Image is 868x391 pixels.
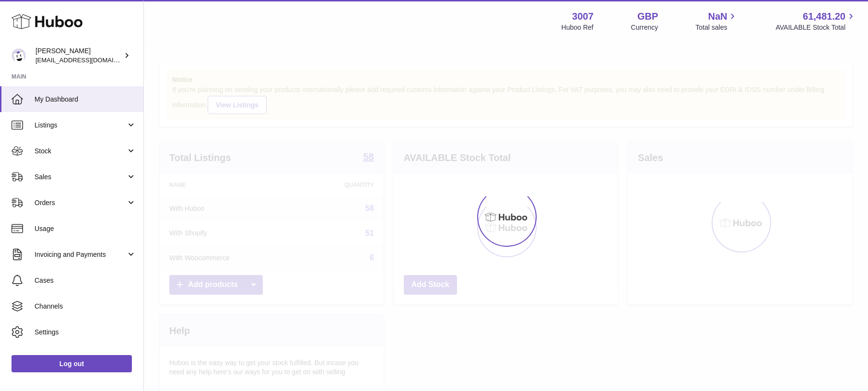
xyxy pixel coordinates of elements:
a: NaN Total sales [695,10,738,32]
img: bevmay@maysama.com [12,48,26,63]
span: Settings [35,328,136,337]
span: Invoicing and Payments [35,250,126,259]
span: NaN [708,10,727,23]
span: Usage [35,224,136,233]
strong: 3007 [572,10,594,23]
span: 61,481.20 [803,10,845,23]
span: Total sales [695,23,738,32]
span: Sales [35,172,126,182]
div: Huboo Ref [562,23,594,32]
span: Channels [35,302,136,311]
div: [PERSON_NAME] [35,46,122,65]
span: AVAILABLE Stock Total [775,23,856,32]
span: [EMAIL_ADDRESS][DOMAIN_NAME] [35,56,141,64]
strong: GBP [637,10,658,23]
span: Listings [35,121,126,130]
div: Currency [631,23,658,32]
a: 61,481.20 AVAILABLE Stock Total [775,10,856,32]
span: My Dashboard [35,95,136,104]
span: Cases [35,276,136,285]
span: Stock [35,147,126,156]
span: Orders [35,198,126,207]
a: Log out [12,355,132,372]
